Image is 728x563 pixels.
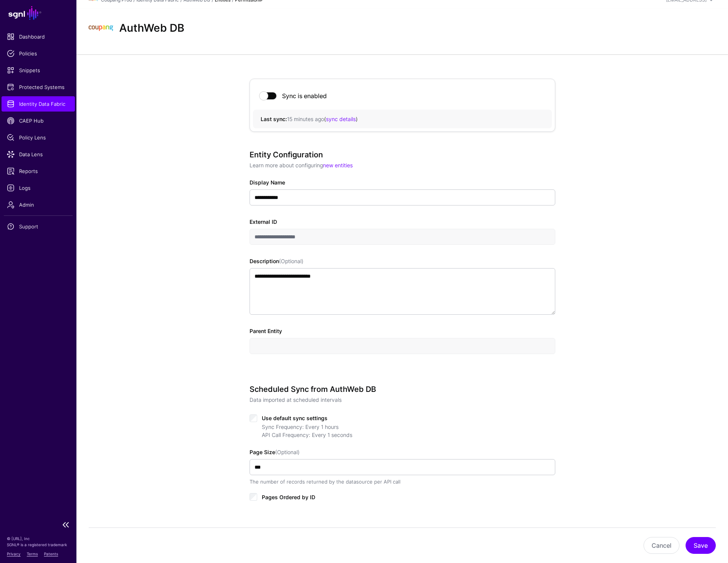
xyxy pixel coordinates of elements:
label: Page Size [250,448,300,456]
span: (Optional) [275,449,300,455]
h3: Entity Configuration [250,150,555,159]
p: Data imported at scheduled intervals [250,396,555,404]
a: Protected Systems [2,79,75,95]
span: Data Lens [7,150,70,158]
a: Terms [27,552,38,556]
span: Logs [7,184,70,192]
a: Policies [2,46,75,61]
div: Sync Frequency: Every 1 hours API Call Frequency: Every 1 seconds [262,423,555,439]
a: Data Lens [2,147,75,162]
span: (Optional) [279,258,303,264]
span: 15 minutes ago [287,116,324,122]
a: sync details [326,116,356,122]
label: Description [250,257,303,265]
span: Support [7,223,70,230]
p: © [URL], Inc [7,535,70,542]
label: Parent Entity [250,327,282,335]
div: Attributes [250,527,546,536]
span: CAEP Hub [7,117,70,125]
h3: Scheduled Sync from AuthWeb DB [250,385,555,394]
strong: Last sync: [261,116,287,122]
label: Display Name [250,178,285,186]
a: SGNL [5,5,72,21]
a: Patents [44,552,58,556]
span: Identity Data Fabric [7,100,70,108]
button: Save [686,537,716,554]
a: new entities [323,162,353,168]
span: Protected Systems [7,83,70,91]
a: Policy Lens [2,130,75,145]
span: Dashboard [7,33,70,40]
h2: AuthWeb DB [119,22,184,35]
span: Policy Lens [7,134,70,141]
span: 3 [287,527,292,536]
div: ( ) [261,115,544,123]
a: Privacy [7,552,21,556]
p: Learn more about configuring [250,161,555,169]
button: Cancel [644,537,679,554]
p: SGNL® is a registered trademark [7,542,70,548]
div: The number of records returned by the datasource per API call [250,478,555,486]
span: Admin [7,201,70,209]
a: Admin [2,197,75,212]
img: svg+xml;base64,PHN2ZyBpZD0iTG9nbyIgeG1sbnM9Imh0dHA6Ly93d3cudzMub3JnLzIwMDAvc3ZnIiB3aWR0aD0iMTIxLj... [89,16,113,40]
span: Snippets [7,66,70,74]
a: Reports [2,163,75,179]
a: Logs [2,180,75,196]
a: CAEP Hub [2,113,75,128]
span: Policies [7,50,70,57]
span: Use default sync settings [262,415,328,421]
a: Identity Data Fabric [2,96,75,112]
div: Sync is enabled [277,92,327,100]
a: Snippets [2,63,75,78]
span: Pages Ordered by ID [262,494,315,500]
label: External ID [250,218,277,226]
a: Dashboard [2,29,75,44]
span: Reports [7,167,70,175]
